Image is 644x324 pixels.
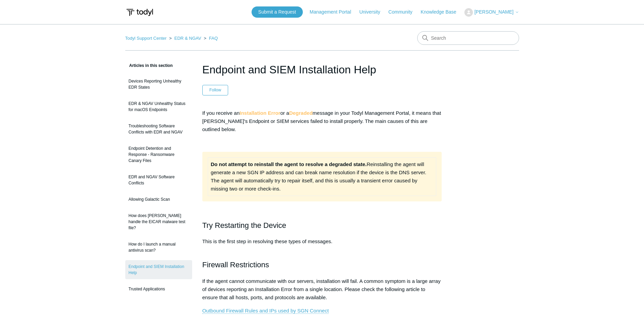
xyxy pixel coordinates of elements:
[202,36,218,41] li: FAQ
[202,277,442,302] p: If the agent cannot communicate with our servers, installation will fail. A common symptom is a l...
[125,170,192,190] a: EDR and NGAV Software Conflicts
[174,36,201,41] a: EDR & NGAV
[209,36,218,41] a: FAQ
[289,110,313,116] strong: Degraded
[202,109,442,133] p: If you receive an or a message in your Todyl Management Portal, it means that [PERSON_NAME]'s End...
[125,36,167,41] a: Todyl Support Center
[421,8,463,16] a: Knowledge Base
[125,142,192,167] a: Endpoint Detention and Response - Ransomware Canary Files
[202,85,228,95] button: Follow Article
[202,237,442,254] p: This is the first step in resolving these types of messages.
[208,157,436,196] td: Reinstalling the agent will generate a new SGN IP address and can break name resolution if the de...
[125,238,192,257] a: How do I launch a manual antivirus scan?
[125,120,192,139] a: Troubleshooting Software Conflicts with EDR and NGAV
[125,6,154,19] img: Todyl Support Center Help Center home page
[125,97,192,116] a: EDR & NGAV Unhealthy Status for macOS Endpoints
[125,193,192,206] a: Allowing Galactic Scan
[359,8,387,16] a: University
[125,260,192,279] a: Endpoint and SIEM Installation Help
[474,9,513,15] span: [PERSON_NAME]
[211,161,367,167] strong: Do not attempt to reinstall the agent to resolve a degraded state.
[464,8,519,17] button: [PERSON_NAME]
[388,8,419,16] a: Community
[125,63,173,68] span: Articles in this section
[202,61,442,78] h1: Endpoint and SIEM Installation Help
[252,6,303,18] a: Submit a Request
[125,209,192,234] a: How does [PERSON_NAME] handle the EICAR malware test file?
[202,308,329,314] a: Outbound Firewall Rules and IPs used by SGN Connect
[125,283,192,295] a: Trusted Applications
[202,259,442,271] h2: Firewall Restrictions
[310,8,358,16] a: Management Portal
[240,110,280,116] strong: Installation Error
[417,31,519,45] input: Search
[202,219,442,231] h2: Try Restarting the Device
[125,36,168,41] li: Todyl Support Center
[168,36,202,41] li: EDR & NGAV
[125,75,192,94] a: Devices Reporting Unhealthy EDR States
